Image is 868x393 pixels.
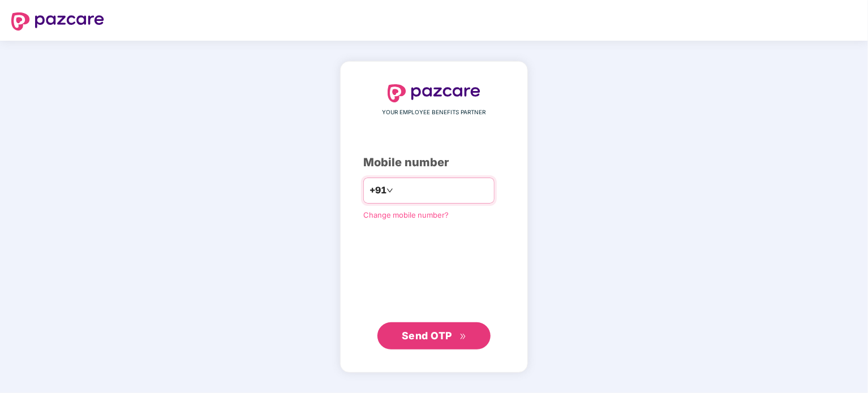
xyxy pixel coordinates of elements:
[11,12,104,31] img: logo
[386,187,393,194] span: down
[363,154,505,171] div: Mobile number
[383,108,486,117] span: YOUR EMPLOYEE BENEFITS PARTNER
[402,330,452,342] span: Send OTP
[377,322,491,349] button: Send OTPdouble-right
[369,183,386,197] span: +91
[388,84,480,102] img: logo
[459,333,467,340] span: double-right
[363,210,449,219] a: Change mobile number?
